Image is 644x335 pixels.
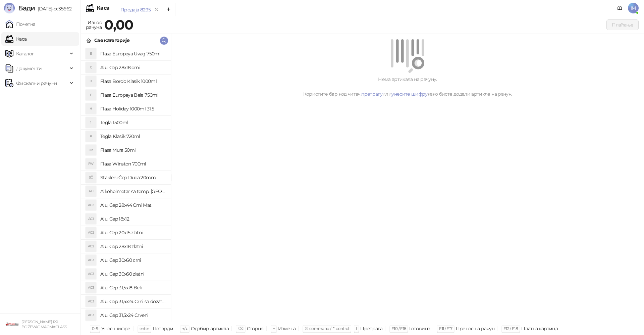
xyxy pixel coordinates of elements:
[614,3,625,13] a: Документација
[86,103,96,114] div: H
[391,91,428,97] a: унесите шифру
[86,172,96,183] div: SČ
[100,310,165,321] h4: Alu. Cep 31,5x24 Crveni
[16,77,57,90] span: Фискални рачуни
[86,62,96,73] div: C
[100,227,165,238] h4: Alu. Cep 20x15 zlatni
[100,90,165,100] h4: Flasa Europeya Bela 750ml
[100,186,165,197] h4: Alkoholmetar sa temp. [GEOGRAPHIC_DATA]
[238,326,243,331] span: ⌫
[503,326,518,331] span: F12 / F18
[120,6,151,13] div: Продаја 8295
[86,213,96,224] div: AC1
[16,62,42,75] span: Документи
[16,47,34,60] span: Каталог
[86,310,96,321] div: AC3
[86,76,96,87] div: B
[100,213,165,224] h4: Alu. Cep 18x12
[100,158,165,169] h4: Flasa Winston 700ml
[409,324,430,333] div: Готовина
[86,186,96,197] div: ATI
[86,131,96,142] div: K
[100,200,165,210] h4: Alu, Cep 28x44 Crni Mat
[152,7,161,12] button: remove
[628,3,639,13] span: IM
[86,117,96,128] div: 1
[305,326,349,331] span: ⌘ command / ⌃ control
[86,241,96,252] div: AC2
[361,91,382,97] a: претрагу
[606,19,639,30] button: Плаћање
[94,37,129,44] div: Све категорије
[86,296,96,307] div: AC3
[85,18,103,32] div: Износ рачуна
[5,17,36,31] a: Почетна
[179,76,636,98] div: Нема артикала на рачуну. Користите бар код читач, или како бисте додали артикле на рачун.
[81,47,171,322] div: grid
[360,324,382,333] div: Претрага
[100,296,165,307] h4: Alu. Cep 31,5x24 Crni sa dozatorom
[5,32,26,46] a: Каса
[100,269,165,279] h4: Alu. Cep 30x60 zlatni
[86,255,96,266] div: AC3
[356,326,357,331] span: f
[104,16,133,33] strong: 0,00
[278,324,296,333] div: Измена
[162,3,175,16] button: Add tab
[86,269,96,279] div: AC3
[86,282,96,293] div: AC3
[97,5,109,11] div: Каса
[100,62,165,73] h4: Alu. Cep 28x18 crni
[191,324,229,333] div: Одабир артикла
[391,326,406,331] span: F10 / F16
[153,324,173,333] div: Потврди
[21,320,67,329] small: [PERSON_NAME] PR BOŽEVAC MAGMAGLASS
[86,200,96,210] div: AC2
[182,326,187,331] span: ↑/↓
[86,90,96,100] div: E
[101,324,130,333] div: Унос шифре
[86,48,96,59] div: E
[456,324,494,333] div: Пренос на рачун
[247,324,264,333] div: Сторно
[100,117,165,128] h4: Tegla 1500ml
[100,145,165,155] h4: Flasa Mura 50ml
[100,103,165,114] h4: Flasa Holiday 1000ml 31,5
[100,131,165,142] h4: Tegla Klasik 720ml
[100,76,165,87] h4: Flasa Bordo Klasik 1000ml
[100,172,165,183] h4: Stakleni Čep Duca 20mm
[92,326,98,331] span: 0-9
[140,326,149,331] span: enter
[86,145,96,155] div: FM
[4,3,15,13] img: Logo
[35,6,71,12] span: [DATE]-cc35662
[5,318,19,331] img: 64x64-companyLogo-1893ffd3-f8d7-40ed-872e-741d608dc9d9.png
[439,326,452,331] span: F11 / F17
[273,326,275,331] span: +
[100,282,165,293] h4: Alu. Cep 31,5x18 Beli
[86,158,96,169] div: FW
[521,324,558,333] div: Платна картица
[86,227,96,238] div: AC2
[100,241,165,252] h4: Alu. Cep 28x18 zlatni
[100,255,165,266] h4: Alu. Cep 30x60 crni
[18,4,35,12] span: Бади
[100,48,165,59] h4: Flasa Europeya Uvag 750ml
